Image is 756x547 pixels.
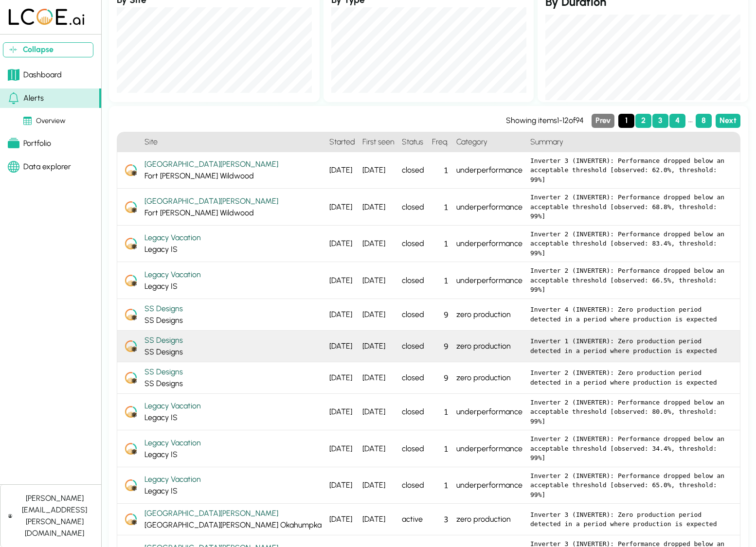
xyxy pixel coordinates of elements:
div: SS Designs [144,335,322,358]
div: [DATE] [325,262,359,299]
img: LCOEAgent [125,340,137,352]
div: Legacy IS [144,232,322,255]
div: [GEOGRAPHIC_DATA][PERSON_NAME] [144,159,322,170]
pre: Inverter 1 (INVERTER): Zero production period detected in a period where production is expected [530,336,732,355]
pre: Inverter 3 (INVERTER): Performance dropped below an acceptable threshold [observed: 62.0%, thresh... [530,156,732,185]
div: [DATE] [359,299,398,331]
div: closed [398,226,428,263]
div: [DATE] [325,394,359,431]
div: 1 [428,226,452,263]
div: [DATE] [325,504,359,535]
div: 1 [428,189,452,226]
div: zero production [452,331,526,362]
img: LCOEAgent [125,201,137,213]
img: LCOEAgent [125,309,137,320]
img: LCOEAgent [125,513,137,525]
div: closed [398,152,428,189]
div: [DATE] [325,152,359,189]
div: 9 [428,362,452,394]
div: [DATE] [325,299,359,331]
div: SS Designs [144,335,322,346]
div: SS Designs [144,366,322,389]
div: Legacy IS [144,437,322,460]
div: Legacy IS [144,474,322,497]
div: active [398,504,428,535]
div: 9 [428,299,452,331]
div: [DATE] [325,331,359,362]
pre: Inverter 2 (INVERTER): Performance dropped below an acceptable threshold [observed: 65.0%, thresh... [530,471,732,500]
div: [DATE] [325,467,359,504]
div: Alerts [8,92,44,104]
img: LCOEAgent [125,238,137,249]
div: zero production [452,504,526,535]
h4: Status [398,132,428,152]
div: [DATE] [359,504,398,535]
img: LCOEAgent [125,164,137,176]
div: Dashboard [8,69,62,81]
div: 1 [428,467,452,504]
div: [DATE] [325,430,359,467]
div: Legacy Vacation [144,232,322,244]
div: 1 [428,394,452,431]
div: closed [398,430,428,467]
div: [DATE] [325,189,359,226]
h4: Site [141,132,325,152]
img: LCOEAgent [125,275,137,286]
div: closed [398,394,428,431]
div: [DATE] [359,331,398,362]
button: Page 2 [635,114,651,128]
div: [DATE] [359,467,398,504]
div: Legacy Vacation [144,400,322,412]
div: [DATE] [359,262,398,299]
div: closed [398,362,428,394]
pre: Inverter 4 (INVERTER): Zero production period detected in a period where production is expected [530,305,732,324]
pre: Inverter 2 (INVERTER): Performance dropped below an acceptable threshold [observed: 68.8%, thresh... [530,193,732,221]
div: closed [398,299,428,331]
div: [DATE] [359,430,398,467]
button: Previous [592,114,614,128]
div: underperformance [452,394,526,431]
div: closed [398,189,428,226]
div: Legacy Vacation [144,474,322,485]
pre: Inverter 2 (INVERTER): Performance dropped below an acceptable threshold [observed: 66.5%, thresh... [530,266,732,295]
pre: Inverter 3 (INVERTER): Zero production period detected in a period where production is expected [530,510,732,529]
div: [DATE] [325,362,359,394]
div: underperformance [452,226,526,263]
div: SS Designs [144,303,322,326]
div: [DATE] [359,362,398,394]
div: underperformance [452,262,526,299]
pre: Inverter 2 (INVERTER): Performance dropped below an acceptable threshold [observed: 80.0%, thresh... [530,398,732,426]
button: Page 3 [652,114,668,128]
div: [PERSON_NAME][EMAIL_ADDRESS][PERSON_NAME][DOMAIN_NAME] [16,493,93,539]
pre: Inverter 2 (INVERTER): Zero production period detected in a period where production is expected [530,368,732,387]
button: Page 1 [618,114,634,128]
div: Legacy Vacation [144,269,322,281]
img: LCOEAgent [125,443,137,455]
div: [GEOGRAPHIC_DATA][PERSON_NAME] [144,508,322,519]
div: closed [398,467,428,504]
div: 3 [428,504,452,535]
div: 1 [428,262,452,299]
button: Page 8 [696,114,712,128]
button: Page 4 [669,114,685,128]
button: Collapse [3,42,93,57]
h4: Category [452,132,526,152]
div: [DATE] [359,152,398,189]
div: underperformance [452,189,526,226]
div: Fort [PERSON_NAME] Wildwood [144,195,322,219]
div: closed [398,262,428,299]
div: 1 [428,152,452,189]
div: [DATE] [359,226,398,263]
h4: Started [325,132,359,152]
div: Overview [23,116,66,126]
div: SS Designs [144,366,322,378]
div: ... [686,114,695,128]
img: LCOEAgent [125,372,137,384]
div: Legacy IS [144,269,322,292]
h4: First seen [359,132,398,152]
pre: Inverter 2 (INVERTER): Performance dropped below an acceptable threshold [observed: 34.4%, thresh... [530,434,732,463]
div: Fort [PERSON_NAME] Wildwood [144,159,322,182]
div: Showing items 1 - 12 of 94 [506,115,584,126]
div: [DATE] [359,394,398,431]
img: LCOEAgent [125,479,137,491]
